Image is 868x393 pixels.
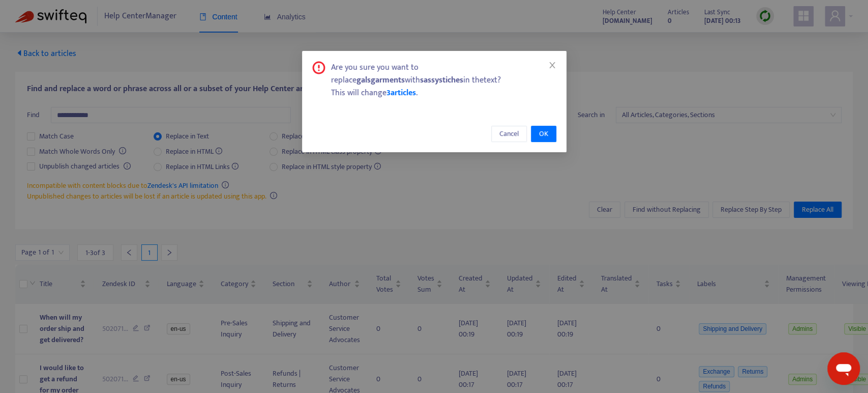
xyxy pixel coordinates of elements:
[531,126,556,142] button: OK
[548,61,556,69] span: close
[539,128,548,139] span: OK
[827,352,860,385] iframe: Button to launch messaging window
[386,86,416,100] span: 3 articles
[547,60,558,71] button: Close
[331,61,556,87] div: Are you sure you want to replace with in the text ?
[499,128,519,139] span: Cancel
[491,126,527,142] button: Cancel
[331,87,556,99] div: This will change .
[356,73,405,87] b: galsgarments
[420,73,463,87] b: sassystiches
